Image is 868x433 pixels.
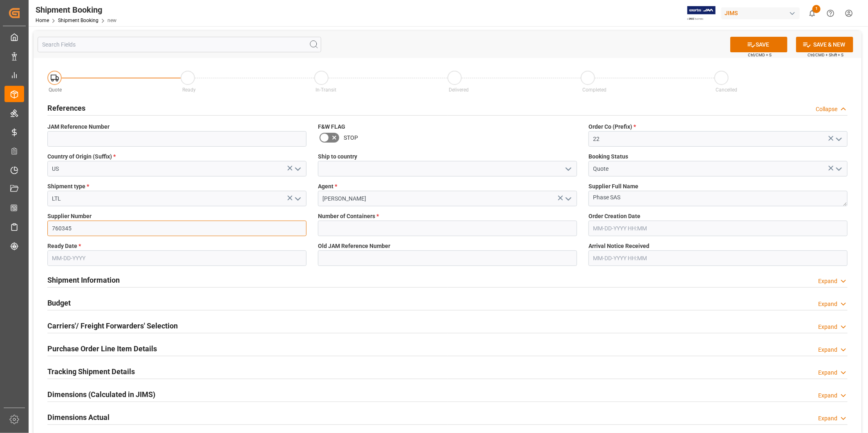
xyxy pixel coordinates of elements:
[449,87,469,93] span: Delivered
[47,412,110,423] h2: Dimensions Actual
[832,163,845,175] button: open menu
[588,191,848,206] textarea: Phase SAS
[36,4,116,16] div: Shipment Booking
[47,275,120,286] h2: Shipment Information
[588,152,628,161] span: Booking Status
[47,123,110,131] span: JAM Reference Number
[49,87,62,93] span: Quote
[344,134,358,142] span: STOP
[318,152,357,161] span: Ship to country
[38,37,321,52] input: Search Fields
[47,320,178,331] h2: Carriers'/ Freight Forwarders' Selection
[47,152,116,161] span: Country of Origin (Suffix)
[318,242,390,250] span: Old JAM Reference Number
[821,4,840,22] button: Help Center
[588,182,638,191] span: Supplier Full Name
[803,4,821,22] button: show 1 new notifications
[36,18,49,23] a: Home
[687,6,716,20] img: Exertis%20JAM%20-%20Email%20Logo.jpg_1722504956.jpg
[588,221,848,236] input: MM-DD-YYYY HH:MM
[47,161,306,176] input: Type to search/select
[716,87,737,93] span: Cancelled
[588,212,640,221] span: Order Creation Date
[818,368,837,377] div: Expand
[721,5,803,21] button: JIMS
[588,242,649,250] span: Arrival Notice Received
[58,18,98,23] a: Shipment Booking
[730,37,787,52] button: SAVE
[588,250,848,266] input: MM-DD-YYYY HH:MM
[47,389,155,400] h2: Dimensions (Calculated in JIMS)
[808,52,843,58] span: Ctrl/CMD + Shift + S
[47,182,89,191] span: Shipment type
[182,87,196,93] span: Ready
[315,87,336,93] span: In-Transit
[47,366,135,377] h2: Tracking Shipment Details
[562,192,574,205] button: open menu
[318,182,337,191] span: Agent
[816,105,837,114] div: Collapse
[47,297,71,308] h2: Budget
[812,5,821,13] span: 1
[318,212,379,221] span: Number of Containers
[832,133,845,145] button: open menu
[818,277,837,286] div: Expand
[818,300,837,308] div: Expand
[588,123,636,131] span: Order Co (Prefix)
[291,192,304,205] button: open menu
[818,323,837,331] div: Expand
[47,242,81,250] span: Ready Date
[47,250,306,266] input: MM-DD-YYYY
[818,414,837,423] div: Expand
[748,52,772,58] span: Ctrl/CMD + S
[291,163,304,175] button: open menu
[721,7,800,19] div: JIMS
[47,343,157,354] h2: Purchase Order Line Item Details
[562,163,574,175] button: open menu
[818,346,837,354] div: Expand
[47,103,85,114] h2: References
[818,391,837,400] div: Expand
[47,212,92,221] span: Supplier Number
[796,37,853,52] button: SAVE & NEW
[318,123,345,131] span: F&W FLAG
[582,87,606,93] span: Completed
